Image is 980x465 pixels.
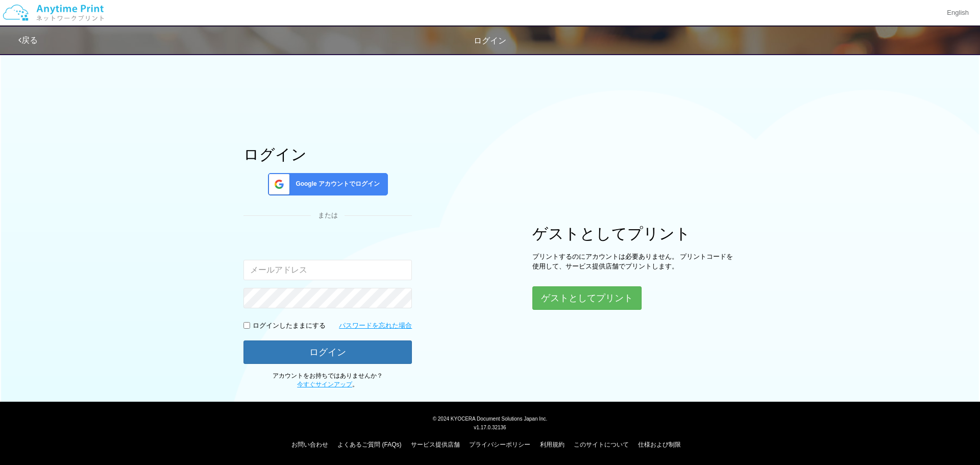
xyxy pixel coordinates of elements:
button: ゲストとしてプリント [532,286,642,310]
h1: ログイン [243,146,412,163]
a: パスワードを忘れた場合 [339,321,412,331]
span: v1.17.0.32136 [474,424,506,430]
span: 。 [297,381,358,388]
p: ログインしたままにする [253,321,326,331]
a: よくあるご質問 (FAQs) [337,441,401,448]
p: プリントするのにアカウントは必要ありません。 プリントコードを使用して、サービス提供店舗でプリントします。 [532,252,737,271]
a: 今すぐサインアップ [297,381,352,388]
h1: ゲストとしてプリント [532,225,737,242]
button: ログイン [243,340,412,364]
a: お問い合わせ [291,441,328,448]
p: アカウントをお持ちではありませんか？ [243,372,412,389]
a: 仕様および制限 [638,441,681,448]
a: プライバシーポリシー [469,441,530,448]
span: ログイン [474,36,506,45]
a: 戻る [18,36,38,44]
input: メールアドレス [243,260,412,280]
a: 利用規約 [540,441,565,448]
span: Google アカウントでログイン [291,180,380,188]
div: または [243,211,412,221]
span: © 2024 KYOCERA Document Solutions Japan Inc. [433,415,548,422]
a: このサイトについて [574,441,629,448]
a: サービス提供店舗 [411,441,460,448]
